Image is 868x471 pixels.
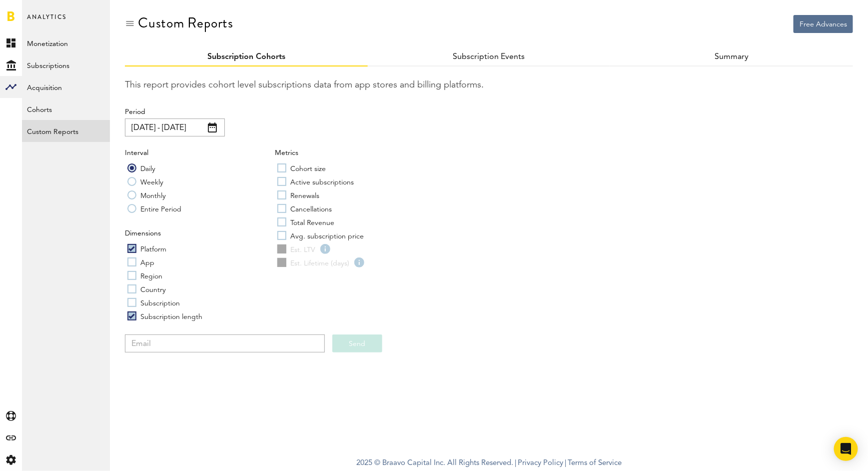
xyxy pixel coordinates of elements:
[290,192,319,199] span: Renewals
[518,459,563,467] a: Privacy Policy
[125,228,161,238] label: Dimensions
[715,53,749,61] a: Summary
[127,297,180,307] label: Subscription
[22,98,110,120] a: Cohorts
[138,15,233,31] div: Custom Reports
[127,203,181,213] label: Entire Period
[127,257,154,267] label: App
[834,437,858,461] div: Open Intercom Messenger
[125,334,325,352] input: Email
[207,53,285,61] a: Subscription Cohorts
[27,11,66,32] span: Analytics
[568,459,622,467] a: Terms of Service
[290,233,364,240] span: Avg. subscription price
[127,163,155,173] label: Daily
[332,334,382,352] button: Send
[127,243,166,253] label: Platform
[22,76,110,98] a: Acquisition
[290,219,334,226] span: Total Revenue
[290,260,364,267] span: Est. Lifetime (days)
[794,15,853,33] button: Free Advances
[275,148,298,158] label: Metrics
[290,246,330,253] span: Est. LTV
[290,165,326,172] span: Cohort size
[127,284,166,294] label: Country
[22,54,110,76] a: Subscriptions
[290,179,354,186] span: Active subscriptions
[127,190,166,200] label: Monthly
[127,270,162,280] label: Region
[127,176,163,186] label: Weekly
[125,148,148,158] label: Interval
[356,456,513,471] span: 2025 © Braavo Capital Inc. All Rights Reserved.
[290,206,332,213] span: Cancellations
[22,120,110,142] a: Custom Reports
[453,53,525,61] a: Subscription Events
[22,32,110,54] a: Monetization
[21,7,57,16] span: Support
[125,107,145,117] label: Period
[125,79,853,92] div: This report provides cohort level subscriptions data from app stores and billing platforms.
[127,311,202,321] label: Subscription length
